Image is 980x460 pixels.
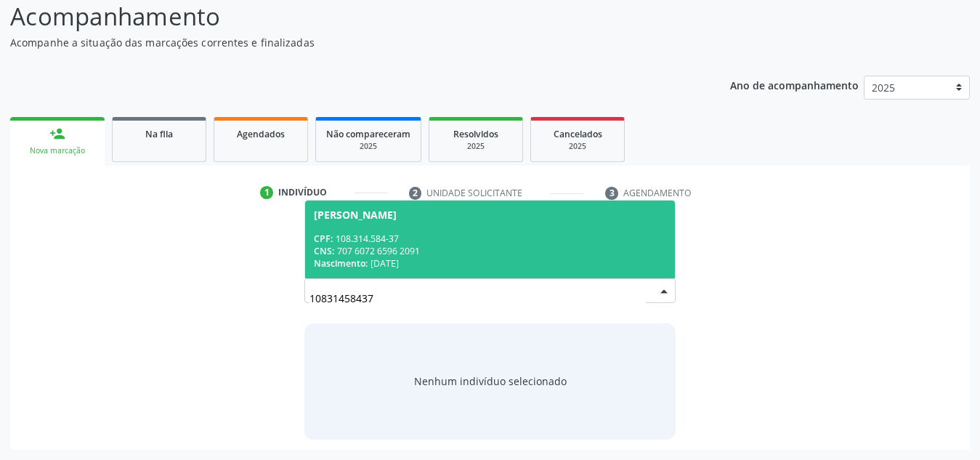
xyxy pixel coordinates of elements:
span: Não compareceram [326,128,410,140]
span: Na fila [145,128,173,140]
div: [PERSON_NAME] [314,209,397,221]
div: 2025 [440,141,512,152]
div: 707 6072 6596 2091 [314,245,666,257]
span: Resolvidos [453,128,498,140]
span: Nascimento: [314,257,368,270]
div: Nenhum indivíduo selecionado [414,374,567,389]
span: Cancelados [554,128,602,140]
div: 108.314.584-37 [314,233,666,245]
div: 1 [260,186,273,199]
div: 2025 [541,141,614,152]
div: [DATE] [314,257,666,270]
p: Acompanhe a situação das marcações correntes e finalizadas [10,35,682,50]
div: Nova marcação [20,145,94,156]
span: CPF: [314,233,333,245]
p: Ano de acompanhamento [730,76,859,94]
div: person_add [49,126,65,142]
span: Agendados [237,128,285,140]
div: Indivíduo [278,186,327,199]
span: CNS: [314,245,334,257]
div: 2025 [326,141,410,152]
input: Busque por nome, CNS ou CPF [309,283,646,312]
